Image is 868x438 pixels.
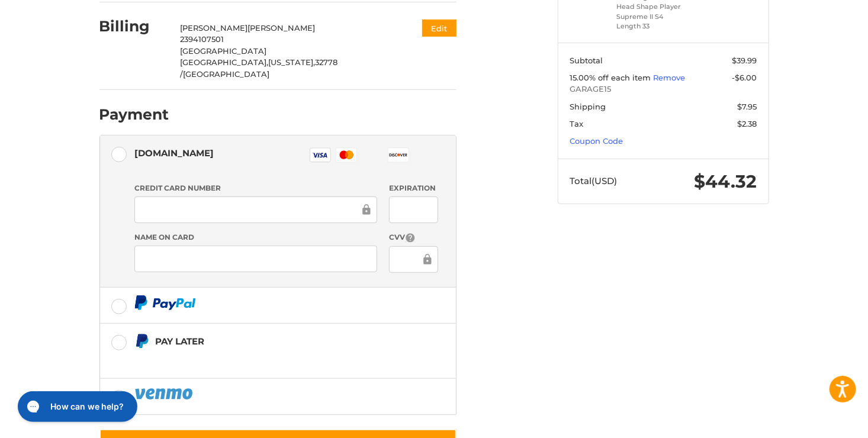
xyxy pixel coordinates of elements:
[732,56,757,65] span: $39.99
[570,102,606,111] span: Shipping
[694,170,757,192] span: $44.32
[570,73,653,82] span: 15.00% off each item
[180,46,266,56] span: [GEOGRAPHIC_DATA]
[155,331,382,351] div: Pay Later
[180,57,337,79] span: 32778 /
[99,105,169,124] h2: Payment
[134,354,382,364] iframe: PayPal Message 1
[389,232,438,243] label: CVV
[570,119,583,128] span: Tax
[12,387,140,426] iframe: Gorgias live chat messenger
[134,143,214,163] div: [DOMAIN_NAME]
[737,102,757,111] span: $7.95
[247,23,315,33] span: [PERSON_NAME]
[570,83,757,95] span: GARAGE15
[180,57,268,67] span: [GEOGRAPHIC_DATA],
[134,232,377,243] label: Name on Card
[616,2,707,21] li: Head Shape Player Supreme II S4
[616,21,707,31] li: Length 33
[268,57,315,67] span: [US_STATE],
[180,23,247,33] span: [PERSON_NAME]
[183,69,269,79] span: [GEOGRAPHIC_DATA]
[99,17,169,36] h2: Billing
[570,136,623,146] a: Coupon Code
[570,175,617,186] span: Total (USD)
[134,295,196,310] img: PayPal icon
[180,34,224,44] span: 2394107501
[389,183,438,194] label: Expiration
[570,56,603,65] span: Subtotal
[422,20,456,37] button: Edit
[134,183,377,194] label: Credit Card Number
[653,73,685,82] a: Remove
[134,387,195,401] img: PayPal icon
[134,334,149,349] img: Pay Later icon
[737,119,757,128] span: $2.38
[732,73,757,82] span: -$6.00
